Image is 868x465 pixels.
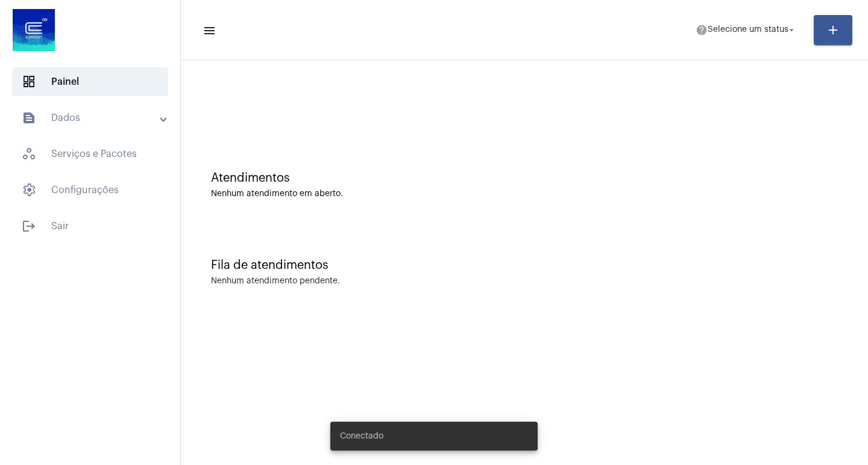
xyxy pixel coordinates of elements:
[22,147,36,161] span: sidenav icon
[211,259,838,272] div: Fila de atendimentos
[211,171,838,185] div: Atendimentos
[22,75,36,89] span: sidenav icon
[7,103,180,132] mat-expansion-panel-header: sidenav iconDados
[708,26,788,34] span: Selecione um status
[22,219,36,233] mat-icon: sidenav icon
[12,212,168,241] span: Sair
[211,189,838,199] div: Nenhum atendimento em aberto.
[696,24,708,36] mat-icon: help
[22,111,36,125] mat-icon: sidenav icon
[203,23,215,38] mat-icon: sidenav icon
[12,176,168,205] span: Configurações
[340,430,383,442] span: Conectado
[826,23,840,37] mat-icon: add
[12,67,168,96] span: Painel
[688,18,804,42] button: Selecione um status
[12,140,168,168] span: Serviços e Pacotes
[22,111,161,125] mat-panel-title: Dados
[786,25,797,35] mat-icon: arrow_drop_down
[22,183,36,197] span: sidenav icon
[10,6,58,54] img: d4669ae0-8c07-2337-4f67-34b0df7f5ae4.jpeg
[211,277,340,286] div: Nenhum atendimento pendente.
